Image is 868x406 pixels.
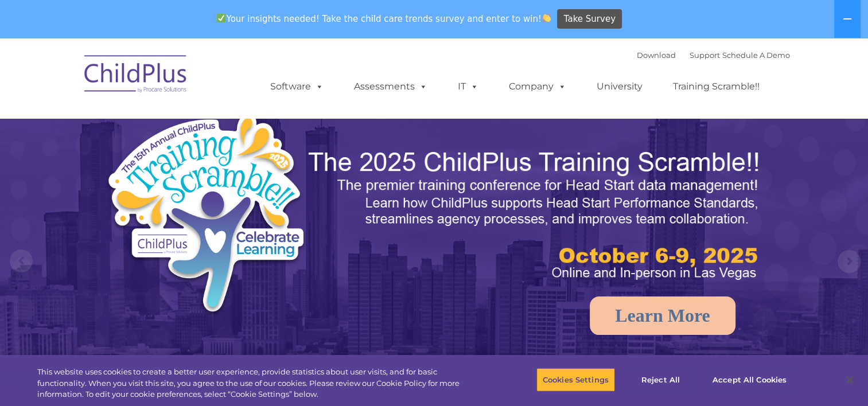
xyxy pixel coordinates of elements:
img: 👏 [542,14,551,22]
div: This website uses cookies to create a better user experience, provide statistics about user visit... [37,366,477,400]
img: ✅ [217,14,225,22]
a: Support [690,50,720,60]
button: Accept All Cookies [706,368,793,392]
a: Schedule A Demo [722,50,790,60]
a: Assessments [342,75,439,98]
a: Learn More [590,296,735,335]
a: Training Scramble!! [661,75,771,98]
span: Your insights needed! Take the child care trends survey and enter to win! [212,7,556,30]
button: Close [837,367,862,392]
a: Download [637,50,676,60]
button: Reject All [625,368,696,392]
button: Cookies Settings [536,368,615,392]
a: IT [446,75,490,98]
a: Take Survey [557,9,622,29]
a: University [585,75,654,98]
span: Phone number [159,123,208,131]
img: ChildPlus by Procare Solutions [79,47,193,104]
a: Company [497,75,578,98]
font: | [637,50,790,60]
a: Software [259,75,335,98]
span: Last name [159,76,194,84]
span: Take Survey [564,9,616,29]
